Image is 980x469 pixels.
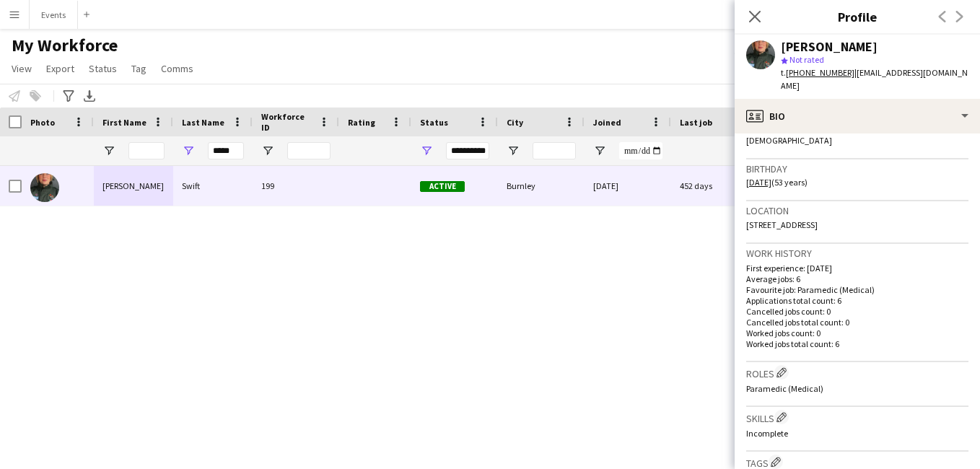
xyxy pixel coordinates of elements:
a: Status [83,59,123,78]
input: Last Name Filter Input [208,142,244,159]
a: Tag [126,59,152,78]
div: 452 days [671,166,758,206]
p: Worked jobs count: 0 [746,328,968,338]
span: Workforce ID [261,111,313,133]
a: Comms [155,59,199,78]
a: View [6,59,38,78]
button: Events [30,1,78,29]
p: Worked jobs total count: 6 [746,338,968,349]
tcxspan: Call 08-02-1972 via 3CX [746,177,771,188]
span: City [507,117,523,128]
p: Incomplete [746,428,968,439]
app-action-btn: Advanced filters [60,87,77,105]
p: First experience: [DATE] [746,263,968,273]
button: Open Filter Menu [507,144,520,157]
input: First Name Filter Input [128,142,165,159]
span: Last Name [182,117,224,128]
span: Active [420,181,465,192]
div: [PERSON_NAME] [94,166,173,206]
p: Cancelled jobs count: 0 [746,306,968,317]
input: Workforce ID Filter Input [287,142,331,159]
span: Tag [131,62,146,75]
span: Export [46,62,74,75]
div: [DATE] [585,166,671,206]
span: Not rated [789,54,824,65]
span: Rating [348,117,375,128]
p: Average jobs: 6 [746,273,968,284]
img: Joanne Swift [30,173,59,202]
span: Comms [161,62,193,75]
p: Applications total count: 6 [746,295,968,306]
span: [DEMOGRAPHIC_DATA] [746,135,832,146]
div: 199 [253,166,339,206]
p: Cancelled jobs total count: 0 [746,317,968,328]
h3: Work history [746,247,968,260]
h3: Skills [746,410,968,425]
span: Photo [30,117,55,128]
span: Status [89,62,117,75]
span: | [EMAIL_ADDRESS][DOMAIN_NAME] [781,67,968,91]
span: Status [420,117,448,128]
tcxspan: Call +4407432797959 via 3CX [786,67,854,78]
span: [STREET_ADDRESS] [746,219,818,230]
input: Joined Filter Input [619,142,662,159]
span: Joined [593,117,621,128]
button: Open Filter Menu [102,144,115,157]
div: [PERSON_NAME] [781,40,878,53]
app-action-btn: Export XLSX [81,87,98,105]
h3: Roles [746,365,968,380]
span: t. [781,67,854,78]
h3: Birthday [746,162,968,175]
div: Swift [173,166,253,206]
h3: Location [746,204,968,217]
button: Open Filter Menu [420,144,433,157]
button: Open Filter Menu [593,144,606,157]
p: Favourite job: Paramedic (Medical) [746,284,968,295]
button: Open Filter Menu [182,144,195,157]
span: View [12,62,32,75]
a: Export [40,59,80,78]
span: First Name [102,117,146,128]
span: Last job [680,117,712,128]
span: (53 years) [746,177,808,188]
h3: Profile [735,7,980,26]
span: Paramedic (Medical) [746,383,823,394]
div: Burnley [498,166,585,206]
input: City Filter Input [533,142,576,159]
span: My Workforce [12,35,118,56]
div: Bio [735,99,980,133]
button: Open Filter Menu [261,144,274,157]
